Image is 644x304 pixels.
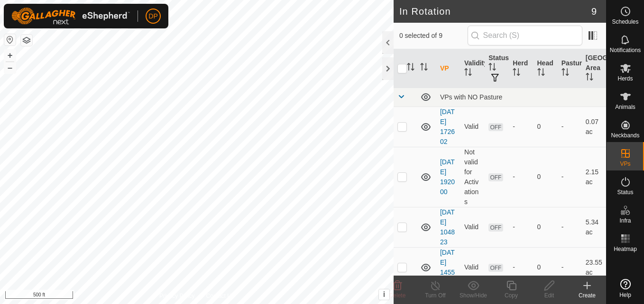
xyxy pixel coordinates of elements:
div: Show/Hide [454,291,492,300]
span: 9 [591,4,597,18]
span: Animals [615,104,635,110]
th: VP [436,49,460,88]
p-sorticon: Activate to sort [464,70,472,77]
div: - [513,222,529,232]
th: Herd [509,49,533,88]
span: VPs [620,161,630,167]
button: – [4,62,16,73]
span: OFF [488,264,503,272]
td: Valid [460,247,485,287]
span: Status [617,189,633,195]
a: [DATE] 145551 [440,249,455,286]
span: DP [148,11,157,21]
button: Reset Map [4,34,16,45]
td: - [558,207,582,247]
p-sorticon: Activate to sort [586,74,593,82]
span: OFF [488,173,503,181]
div: VPs with NO Pasture [440,93,602,101]
span: Notifications [610,47,641,53]
div: Create [568,291,606,300]
p-sorticon: Activate to sort [561,70,569,77]
td: 0.07 ac [582,107,606,147]
button: + [4,50,16,61]
span: Infra [619,218,631,224]
input: Search (S) [468,26,582,45]
img: Gallagher Logo [11,8,130,25]
td: - [558,147,582,207]
span: Delete [389,292,406,299]
button: Map Layers [21,35,32,46]
a: Help [607,275,644,302]
div: Edit [530,291,568,300]
span: Neckbands [611,133,639,138]
p-sorticon: Activate to sort [420,64,428,72]
td: Valid [460,207,485,247]
a: Contact Us [206,292,234,300]
td: Not valid for Activations [460,147,485,207]
div: - [513,122,529,132]
a: [DATE] 192000 [440,158,455,196]
span: Herds [617,76,633,81]
th: Status [485,49,509,88]
h2: In Rotation [399,6,591,17]
div: Copy [492,291,530,300]
span: OFF [488,123,503,131]
td: - [558,247,582,287]
span: i [383,290,385,298]
div: - [513,172,529,182]
th: [GEOGRAPHIC_DATA] Area [582,49,606,88]
td: - [558,107,582,147]
p-sorticon: Activate to sort [513,70,520,77]
th: Validity [460,49,485,88]
span: Schedules [612,19,638,25]
td: 0 [534,107,558,147]
span: Heatmap [614,246,637,252]
td: 0 [534,147,558,207]
span: Help [619,292,631,298]
td: 5.34 ac [582,207,606,247]
p-sorticon: Activate to sort [488,64,496,72]
p-sorticon: Activate to sort [537,70,545,77]
span: OFF [488,224,503,232]
p-sorticon: Activate to sort [407,64,414,72]
a: [DATE] 172602 [440,108,455,145]
td: 0 [534,207,558,247]
a: [DATE] 104823 [440,208,455,246]
td: 2.15 ac [582,147,606,207]
th: Head [534,49,558,88]
div: - [513,262,529,272]
td: Valid [460,107,485,147]
a: Privacy Policy [159,292,195,300]
td: 0 [534,247,558,287]
div: Turn Off [416,291,454,300]
th: Pasture [558,49,582,88]
span: 0 selected of 9 [399,31,468,41]
td: 23.55 ac [582,247,606,287]
button: i [379,289,389,300]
